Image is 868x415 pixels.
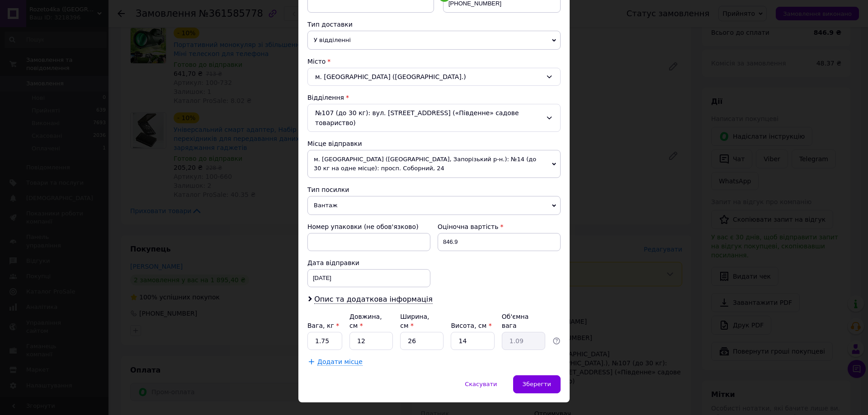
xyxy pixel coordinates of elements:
[307,57,561,66] div: Місто
[307,31,561,50] span: У відділенні
[523,381,551,387] span: Зберегти
[307,93,561,102] div: Відділення
[307,140,362,147] span: Місце відправки
[451,322,491,329] label: Висота, см
[307,21,353,28] span: Тип доставки
[307,150,561,178] span: м. [GEOGRAPHIC_DATA] ([GEOGRAPHIC_DATA], Запорізький р-н.): №14 (до 30 кг на одне місце): просп. ...
[317,358,363,366] span: Додати місце
[400,313,429,329] label: Ширина, см
[307,258,430,267] div: Дата відправки
[307,104,561,132] div: №107 (до 30 кг): вул. [STREET_ADDRESS] («Південне» садове товариство)
[314,295,433,304] span: Опис та додаткова інформація
[349,313,382,329] label: Довжина, см
[307,222,430,231] div: Номер упаковки (не обов'язково)
[307,196,561,215] span: Вантаж
[465,381,497,387] span: Скасувати
[307,186,349,193] span: Тип посилки
[307,322,339,329] label: Вага, кг
[502,312,545,330] div: Об'ємна вага
[307,68,561,86] div: м. [GEOGRAPHIC_DATA] ([GEOGRAPHIC_DATA].)
[438,222,561,231] div: Оціночна вартість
